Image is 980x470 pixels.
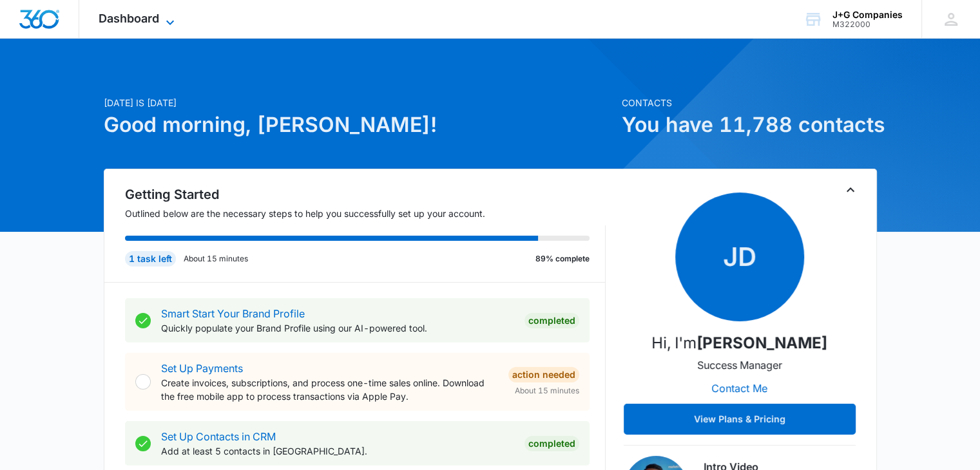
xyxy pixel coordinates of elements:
div: 1 task left [125,251,176,267]
p: Create invoices, subscriptions, and process one-time sales online. Download the free mobile app t... [161,376,498,403]
div: account id [832,20,903,29]
button: Contact Me [698,373,780,404]
p: Contacts [622,96,877,109]
a: Set Up Contacts in CRM [161,430,276,443]
p: Hi, I'm [651,332,827,355]
p: 89% complete [535,253,590,265]
div: Action Needed [508,367,579,382]
h1: Good morning, [PERSON_NAME]! [104,109,614,140]
p: [DATE] is [DATE] [104,96,614,109]
p: About 15 minutes [184,253,248,265]
p: Success Manager [697,357,782,373]
a: Set Up Payments [161,362,243,375]
span: Dashboard [99,12,159,25]
strong: [PERSON_NAME] [697,334,827,352]
button: Toggle Collapse [843,182,858,198]
p: Outlined below are the necessary steps to help you successfully set up your account. [125,207,606,220]
span: About 15 minutes [515,385,579,397]
p: Quickly populate your Brand Profile using our AI-powered tool. [161,321,514,335]
h2: Getting Started [125,185,606,204]
button: View Plans & Pricing [624,404,856,435]
h1: You have 11,788 contacts [622,109,877,140]
div: account name [832,10,903,20]
div: Completed [524,313,579,328]
p: Add at least 5 contacts in [GEOGRAPHIC_DATA]. [161,444,514,458]
span: JD [675,193,804,321]
div: Completed [524,436,579,451]
a: Smart Start Your Brand Profile [161,307,305,320]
